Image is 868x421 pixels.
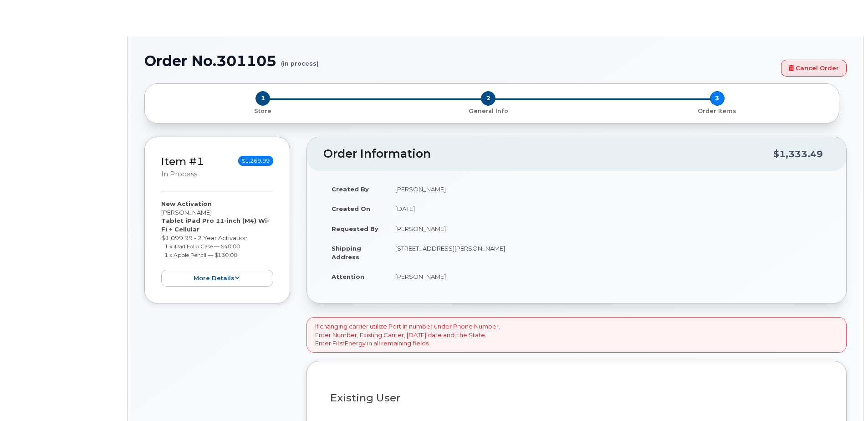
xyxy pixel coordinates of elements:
[164,252,237,258] small: 1 x Apple Pencil — $130.00
[332,225,378,232] strong: Requested By
[161,200,212,207] strong: New Activation
[161,155,204,168] a: Item #1
[156,107,370,115] p: Store
[161,270,273,287] button: more details
[481,91,495,106] span: 2
[387,267,830,287] td: [PERSON_NAME]
[387,238,830,267] td: [STREET_ADDRESS][PERSON_NAME]
[332,245,361,261] strong: Shipping Address
[781,60,847,77] a: Cancel Order
[330,392,823,404] h3: Existing User
[164,243,240,250] small: 1 x iPad Folio Case — $40.00
[238,156,273,166] span: $1,269.99
[161,170,197,178] small: in process
[387,179,830,199] td: [PERSON_NAME]
[374,106,603,115] a: 2 General Info
[315,322,500,348] p: If changing carrier utilize Port In number under Phone Number. Enter Number, Existing Carrier, [D...
[281,53,319,67] small: (in process)
[332,185,369,193] strong: Created By
[773,145,823,163] div: $1,333.49
[255,91,270,106] span: 1
[144,53,776,69] h1: Order No.301105
[387,199,830,219] td: [DATE]
[152,106,374,115] a: 1 Store
[161,200,273,287] div: [PERSON_NAME] $1,099.99 - 2 Year Activation
[332,205,370,212] strong: Created On
[161,217,270,233] strong: Tablet iPad Pro 11-inch (M4) Wi-Fi + Cellular
[332,273,364,280] strong: Attention
[387,219,830,239] td: [PERSON_NAME]
[323,148,773,160] h2: Order Information
[378,107,599,115] p: General Info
